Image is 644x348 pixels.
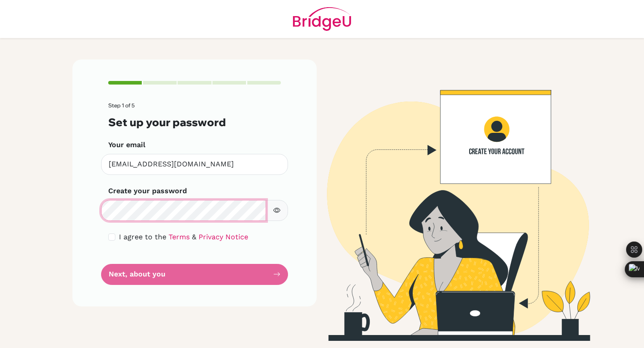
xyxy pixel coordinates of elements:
[101,154,288,175] input: Insert your email*
[199,233,248,241] a: Privacy Notice
[108,186,187,196] label: Create your password
[108,102,135,109] span: Step 1 of 5
[119,233,166,241] span: I agree to the
[192,233,196,241] span: &
[108,140,145,150] label: Your email
[169,233,190,241] a: Terms
[108,116,281,129] h3: Set up your password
